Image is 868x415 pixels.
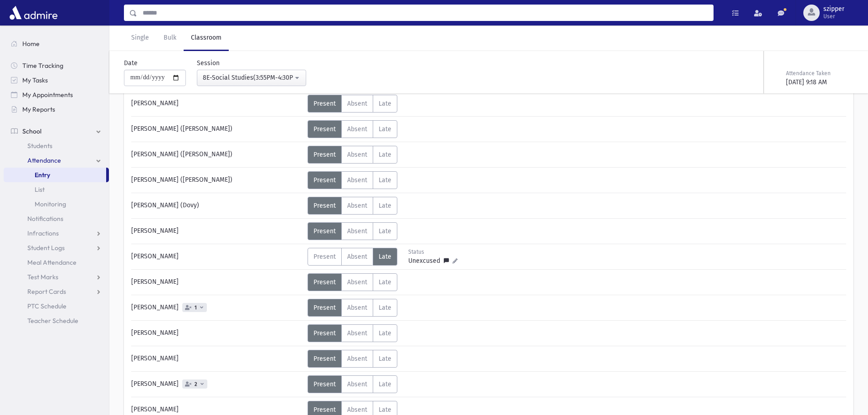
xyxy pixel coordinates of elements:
span: Late [379,176,391,184]
span: Present [313,355,336,363]
div: AttTypes [308,146,397,164]
span: Late [379,380,391,388]
span: Report Cards [27,287,66,296]
input: Search [137,5,713,21]
a: Report Cards [4,284,109,299]
span: Student Logs [27,244,65,252]
span: Infractions [27,229,59,237]
a: Time Tracking [4,58,109,73]
div: AttTypes [308,120,397,138]
span: List [35,185,45,194]
a: School [4,124,109,138]
span: Late [379,151,391,159]
div: AttTypes [308,197,397,215]
a: Single [124,26,156,51]
span: School [22,127,41,135]
span: Late [379,253,391,261]
span: Entry [35,171,50,179]
div: [PERSON_NAME] ([PERSON_NAME]) [127,146,308,164]
button: 8E-Social Studies(3:55PM-4:30PM) [197,70,306,86]
div: [PERSON_NAME] ([PERSON_NAME]) [127,171,308,189]
span: Attendance [27,156,61,164]
div: [PERSON_NAME] [127,273,308,291]
span: Present [313,304,336,312]
span: Late [379,278,391,286]
span: Monitoring [35,200,66,208]
span: Late [379,329,391,337]
div: AttTypes [308,299,397,317]
span: Students [27,142,52,150]
span: Absent [347,176,367,184]
div: AttTypes [308,171,397,189]
div: AttTypes [308,222,397,240]
span: Present [313,151,336,159]
div: [PERSON_NAME] [127,95,308,113]
a: Student Logs [4,241,109,255]
div: AttTypes [308,95,397,113]
div: AttTypes [308,273,397,291]
span: Notifications [27,215,63,223]
a: Meal Attendance [4,255,109,270]
span: Absent [347,227,367,235]
span: PTC Schedule [27,302,67,310]
span: Late [379,406,391,414]
div: [PERSON_NAME] [127,248,308,266]
div: Status [408,248,457,256]
div: AttTypes [308,350,397,368]
span: My Appointments [22,91,73,99]
a: Attendance [4,153,109,168]
span: Absent [347,100,367,108]
span: Absent [347,202,367,210]
span: Absent [347,125,367,133]
div: [PERSON_NAME] [127,375,308,393]
span: Present [313,100,336,108]
span: Late [379,227,391,235]
img: AdmirePro [7,4,60,22]
span: Absent [347,151,367,159]
span: Test Marks [27,273,58,281]
span: Late [379,355,391,363]
a: Teacher Schedule [4,313,109,328]
a: Infractions [4,226,109,241]
span: Absent [347,278,367,286]
div: [PERSON_NAME] [127,324,308,342]
span: Late [379,125,391,133]
div: [DATE] 9:18 AM [786,77,852,87]
a: My Appointments [4,87,109,102]
label: Date [124,58,138,68]
label: Session [197,58,220,68]
div: AttTypes [308,375,397,393]
div: AttTypes [308,324,397,342]
span: Absent [347,329,367,337]
a: Bulk [156,26,184,51]
span: 1 [193,305,199,311]
div: [PERSON_NAME] [127,299,308,317]
span: User [823,13,844,20]
span: Time Tracking [22,61,63,70]
span: Present [313,406,336,414]
a: Students [4,138,109,153]
span: My Tasks [22,76,48,84]
a: Classroom [184,26,229,51]
span: Absent [347,304,367,312]
span: Present [313,380,336,388]
a: Monitoring [4,197,109,211]
span: Late [379,304,391,312]
span: szipper [823,5,844,13]
span: Teacher Schedule [27,317,78,325]
span: Absent [347,406,367,414]
span: Present [313,202,336,210]
a: Notifications [4,211,109,226]
span: Meal Attendance [27,258,77,266]
div: [PERSON_NAME] (Dovy) [127,197,308,215]
span: Late [379,100,391,108]
span: Present [313,176,336,184]
div: [PERSON_NAME] [127,222,308,240]
span: Absent [347,355,367,363]
a: List [4,182,109,197]
a: My Tasks [4,73,109,87]
span: 2 [193,381,199,387]
div: [PERSON_NAME] ([PERSON_NAME]) [127,120,308,138]
a: Entry [4,168,106,182]
div: Attendance Taken [786,69,852,77]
